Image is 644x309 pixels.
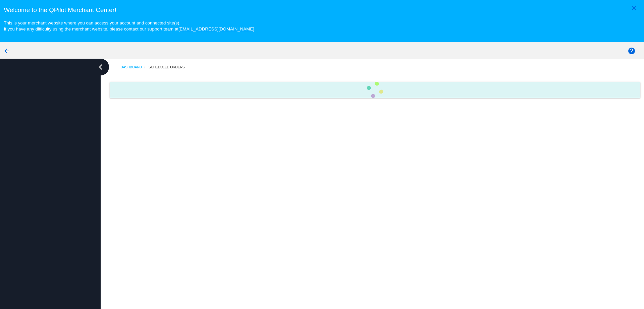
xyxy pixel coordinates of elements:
[178,26,254,32] a: [EMAIL_ADDRESS][DOMAIN_NAME]
[4,20,254,32] small: This is your merchant website where you can access your account and connected site(s). If you hav...
[630,4,638,12] mat-icon: close
[4,6,640,14] h3: Welcome to the QPilot Merchant Center!
[3,47,11,55] mat-icon: arrow_back
[95,62,106,72] i: chevron_left
[628,47,636,55] mat-icon: help
[120,62,149,72] a: Dashboard
[149,62,191,72] a: Scheduled Orders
